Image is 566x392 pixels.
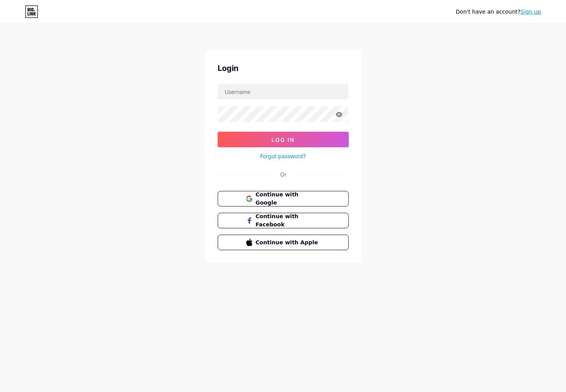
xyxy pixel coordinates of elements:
[260,152,306,160] a: Forgot password?
[218,191,349,207] button: Continue with Google
[218,62,349,74] div: Login
[255,212,320,229] span: Continue with Facebook
[218,84,348,99] input: Username
[456,8,541,16] div: Don't have an account?
[271,136,295,143] span: Log In
[280,170,286,178] div: Or
[218,213,349,228] button: Continue with Facebook
[520,9,541,15] a: Sign up
[218,235,349,250] button: Continue with Apple
[255,238,320,247] span: Continue with Apple
[218,132,349,147] button: Log In
[255,191,320,207] span: Continue with Google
